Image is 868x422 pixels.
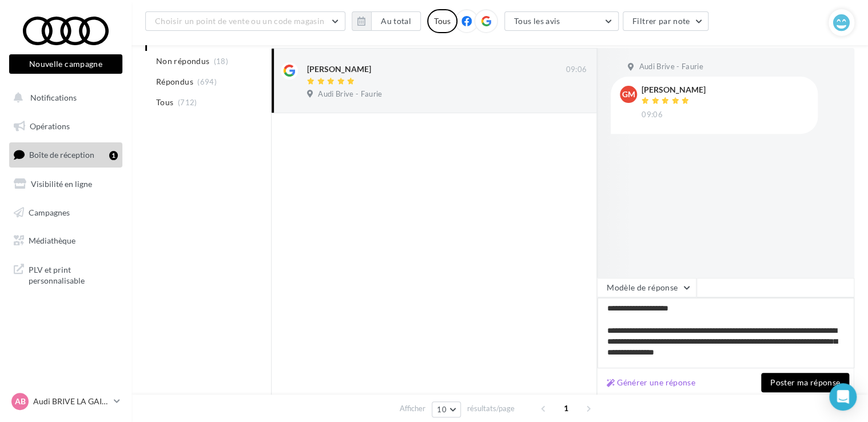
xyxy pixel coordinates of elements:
[155,16,324,26] span: Choisir un point de vente ou un code magasin
[214,57,228,66] span: (18)
[623,11,709,31] button: Filtrer par note
[352,11,421,31] button: Au total
[566,65,587,75] span: 09:06
[761,373,849,392] button: Poster ma réponse
[7,201,125,225] a: Campagnes
[371,11,421,31] button: Au total
[622,89,635,100] span: GM
[197,77,217,86] span: (694)
[29,150,94,160] span: Boîte de réception
[156,76,193,87] span: Répondus
[514,16,560,26] span: Tous les avis
[829,383,857,411] div: Open Intercom Messenger
[30,93,77,102] span: Notifications
[9,54,122,74] button: Nouvelle campagne
[29,207,70,217] span: Campagnes
[432,401,461,417] button: 10
[307,63,371,75] div: [PERSON_NAME]
[33,396,109,407] p: Audi BRIVE LA GAILLARDE
[30,121,70,131] span: Opérations
[7,229,125,253] a: Médiathèque
[597,278,696,297] button: Modèle de réponse
[427,9,457,33] div: Tous
[15,396,26,407] span: AB
[7,114,125,138] a: Opérations
[318,89,382,99] span: Audi Brive - Faurie
[400,403,425,414] span: Afficher
[504,11,619,31] button: Tous les avis
[639,62,703,72] span: Audi Brive - Faurie
[7,142,125,167] a: Boîte de réception1
[642,86,706,94] div: [PERSON_NAME]
[437,405,447,414] span: 10
[557,399,575,417] span: 1
[642,110,663,120] span: 09:06
[31,179,92,189] span: Visibilité en ligne
[7,86,120,110] button: Notifications
[156,97,173,108] span: Tous
[178,98,197,107] span: (712)
[7,172,125,196] a: Visibilité en ligne
[145,11,345,31] button: Choisir un point de vente ou un code magasin
[156,55,209,67] span: Non répondus
[9,391,122,412] a: AB Audi BRIVE LA GAILLARDE
[109,151,118,160] div: 1
[29,262,118,286] span: PLV et print personnalisable
[29,236,75,245] span: Médiathèque
[7,257,125,291] a: PLV et print personnalisable
[467,403,515,414] span: résultats/page
[602,376,700,389] button: Générer une réponse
